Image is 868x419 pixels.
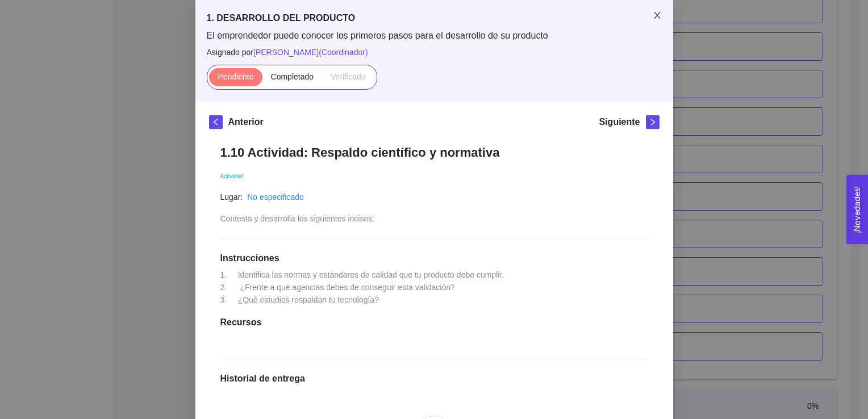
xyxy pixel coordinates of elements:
span: El emprendedor puede conocer los primeros pasos para el desarrollo de su producto [207,30,662,42]
span: Verificado [331,72,365,81]
span: Completado [271,72,314,81]
span: Pendiente [218,72,253,81]
h1: Recursos [220,317,648,328]
button: right [646,115,660,129]
h5: 1. DESARROLLO DEL PRODUCTO [207,11,662,25]
span: Actividad [220,173,244,179]
button: Open Feedback Widget [846,175,868,244]
span: Asignado por [207,46,662,58]
span: close [653,11,662,20]
span: 1. Identifica las normas y estándares de calidad que tu producto debe cumplir. 2. ¿Frente a qué a... [220,270,504,304]
span: left [210,118,222,126]
span: right [646,118,659,126]
h1: Instrucciones [220,253,648,264]
button: left [209,115,223,129]
span: Contesta y desarrolla los siguientes incisos: [220,214,375,223]
h1: 1.10 Actividad: Respaldo científico y normativa [220,145,648,160]
span: [PERSON_NAME] ( Coordinador ) [253,48,368,57]
h5: Siguiente [599,115,640,129]
article: Lugar: [220,191,243,203]
h1: Historial de entrega [220,373,648,384]
a: No especificado [247,192,304,202]
h5: Anterior [228,115,264,129]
